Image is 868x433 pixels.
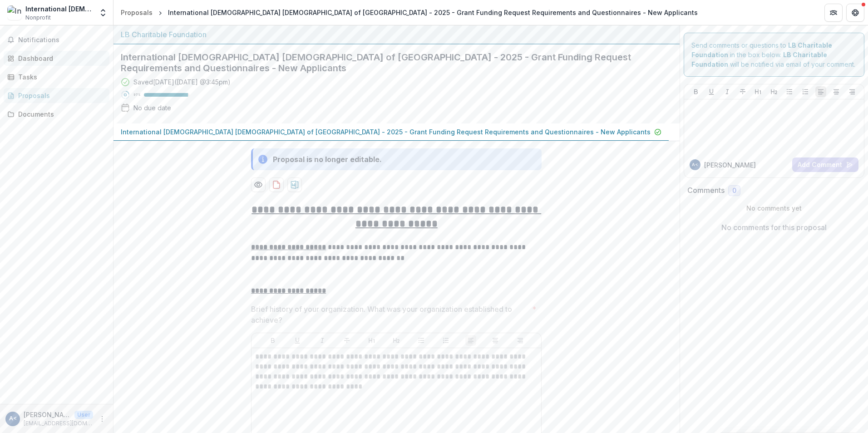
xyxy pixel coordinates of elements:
button: Strike [737,86,748,97]
div: Proposals [18,91,102,100]
button: Heading 2 [391,335,402,346]
nav: breadcrumb [117,6,701,19]
button: Bold [690,86,701,97]
button: Align Center [831,86,842,97]
p: 97 % [133,92,140,98]
span: Nonprofit [25,14,51,22]
p: [EMAIL_ADDRESS][DOMAIN_NAME] [24,419,93,428]
p: Brief history of your organization. What was your organization established to achieve? [251,304,528,325]
div: Send comments or questions to in the box below. will be notified via email of your comment. [684,33,865,77]
a: Dashboard [4,51,109,66]
button: Get Help [846,4,864,22]
div: Saved [DATE] ( [DATE] @ 3:45pm ) [133,77,231,87]
button: Strike [341,335,352,346]
button: Align Right [515,335,526,346]
button: Preview bee5df8e-74da-4e94-9200-9e06cc7156c7-0.pdf [251,177,266,192]
button: Ordered List [800,86,811,97]
h2: Comments [687,186,725,195]
p: International [DEMOGRAPHIC_DATA] [DEMOGRAPHIC_DATA] of [GEOGRAPHIC_DATA] - 2025 - Grant Funding R... [121,127,651,137]
button: Heading 1 [366,335,377,346]
button: More [97,413,108,424]
button: Partners [824,4,843,22]
a: Tasks [4,69,109,84]
div: Dashboard [18,54,102,63]
button: download-proposal [269,177,284,192]
div: International [DEMOGRAPHIC_DATA] [DEMOGRAPHIC_DATA] of [GEOGRAPHIC_DATA] - 2025 - Grant Funding R... [168,8,698,17]
div: Proposals [121,8,153,17]
button: download-proposal [287,177,302,192]
button: Notifications [4,33,109,47]
button: Underline [292,335,303,346]
button: Bullet List [784,86,795,97]
button: Bold [267,335,278,346]
div: Andre Ong <andreongsd@gmail.com> [692,162,698,167]
p: No comments yet [687,203,861,213]
a: Proposals [4,88,109,103]
button: Open entity switcher [97,4,109,22]
span: Notifications [18,36,106,44]
button: Align Right [847,86,858,97]
a: Proposals [117,6,156,19]
a: Documents [4,107,109,122]
div: International [DEMOGRAPHIC_DATA] [DEMOGRAPHIC_DATA] of [GEOGRAPHIC_DATA] [25,4,93,14]
button: Italicize [722,86,733,97]
button: Add Comment [792,157,858,172]
p: User [74,411,93,419]
div: Andre Ong <andreongsd@gmail.com> [9,416,17,422]
button: Align Left [465,335,476,346]
div: No due date [133,103,171,113]
button: Bullet List [416,335,427,346]
div: Proposal is no longer editable. [273,154,382,165]
img: International Christian Church of San Diego [7,5,22,20]
p: [PERSON_NAME] [704,160,756,170]
button: Heading 1 [753,86,764,97]
div: Documents [18,109,102,119]
button: Heading 2 [769,86,779,97]
button: Ordered List [440,335,451,346]
span: 0 [732,187,736,195]
button: Underline [706,86,717,97]
p: [PERSON_NAME] <[EMAIL_ADDRESS][DOMAIN_NAME]> [24,410,71,419]
h2: International [DEMOGRAPHIC_DATA] [DEMOGRAPHIC_DATA] of [GEOGRAPHIC_DATA] - 2025 - Grant Funding R... [121,52,658,74]
button: Align Left [815,86,826,97]
button: Align Center [490,335,501,346]
button: Italicize [317,335,328,346]
p: No comments for this proposal [721,222,827,233]
div: LB Charitable Foundation [121,29,672,40]
div: Tasks [18,72,102,82]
